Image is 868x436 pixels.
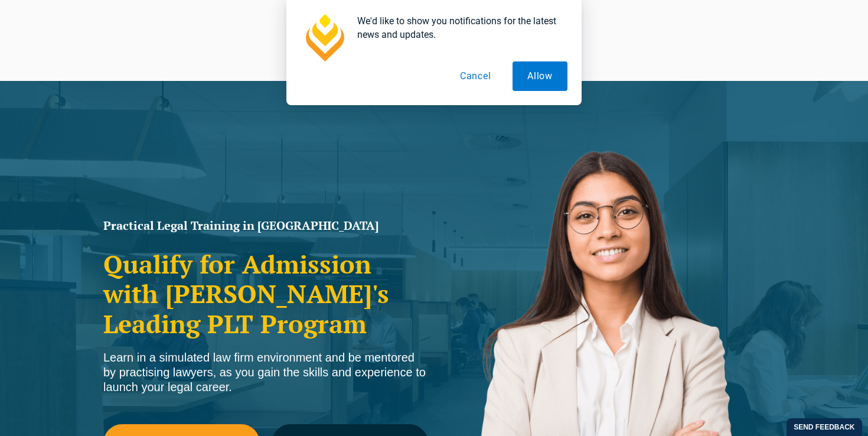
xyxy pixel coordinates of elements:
[103,220,428,232] h1: Practical Legal Training in [GEOGRAPHIC_DATA]
[301,14,348,61] img: notification icon
[348,14,567,41] div: We'd like to show you notifications for the latest news and updates.
[103,249,428,339] h2: Qualify for Admission with [PERSON_NAME]'s Leading PLT Program
[445,61,506,91] button: Cancel
[103,350,428,395] div: Learn in a simulated law firm environment and be mentored by practising lawyers, as you gain the ...
[513,61,567,91] button: Allow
